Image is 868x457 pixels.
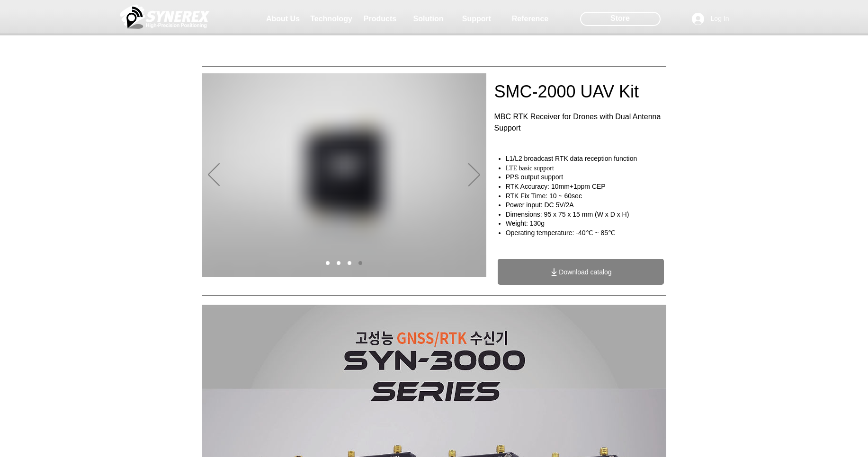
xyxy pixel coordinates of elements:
span: About Us [266,15,300,23]
button: Next [468,163,480,188]
a: Products [357,9,404,28]
span: Solution [413,15,444,23]
span: L1/L2 broadcast RTK data reception function [506,155,637,162]
nav: Slides [322,261,366,265]
button: Previous [208,163,220,188]
span: Support [462,15,491,23]
span: Store [610,13,630,24]
div: Store [580,12,661,26]
img: Cinnerex_White_simbol_Land 1.png [120,2,210,31]
span: Operating temperature: -40℃ ~ 85℃ [506,229,616,237]
iframe: Wix Chat [759,416,868,457]
span: Dimensions: 95 x 75 x 15 mm (W x D x H) [506,211,629,218]
a: Support [453,9,501,28]
span: Weight: 130g [506,220,545,227]
span: Reference [512,15,548,23]
a: 전체 [326,261,330,265]
a: About Us [260,9,307,28]
a: Download catalog [498,259,664,285]
span: PPS output support [506,173,563,181]
span: Log In [707,14,733,24]
span: RTK Fix Time: 10 ~ 60sec [506,192,582,200]
span: LTE basic support [506,165,554,172]
span: Download catalog [559,268,611,276]
button: Log In [685,10,736,28]
a: Reference [507,9,554,28]
span: Products [364,15,396,23]
a: Solution [405,9,452,28]
a: SYN-3000 [337,261,340,265]
span: RTK Accuracy: 10mm+1ppm CEP [506,183,606,190]
div: Slideshow [202,73,486,277]
span: Technology [310,15,352,23]
a: SYN-3200 [358,261,362,265]
span: Power input: DC 5V/2A [506,201,574,209]
a: SYN-3100 [348,261,351,265]
a: Technology [308,9,355,28]
img: SYN3200_02.png [202,73,486,277]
